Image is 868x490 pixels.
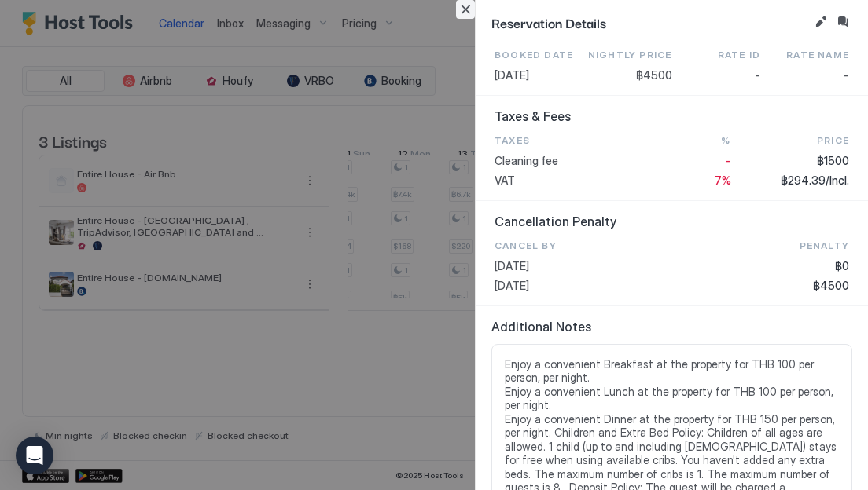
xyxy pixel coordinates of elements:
[636,68,672,82] span: ฿4500
[495,279,672,293] span: [DATE]
[495,239,672,253] span: CANCEL BY
[721,133,730,148] span: %
[495,108,849,124] span: Taxes & Fees
[755,68,760,82] span: -
[491,319,852,335] span: Additional Notes
[786,48,849,62] span: Rate Name
[495,68,583,82] span: [DATE]
[495,174,612,188] span: VAT
[833,13,852,31] button: Inbox
[718,48,760,62] span: Rate ID
[495,259,672,273] span: [DATE]
[817,133,849,148] span: Price
[495,154,612,168] span: Cleaning fee
[844,68,849,82] span: -
[715,174,731,188] span: 7%
[16,437,53,474] div: Open Intercom Messenger
[491,13,808,32] span: Reservation Details
[781,174,849,188] span: ฿294.39/Incl.
[726,154,731,168] span: -
[817,154,849,168] span: ฿1500
[835,259,849,273] span: ฿0
[495,48,583,62] span: Booked Date
[495,133,612,148] span: Taxes
[588,48,672,62] span: Nightly Price
[813,279,849,293] span: ฿4500
[495,214,849,229] span: Cancellation Penalty
[800,239,849,253] span: Penalty
[811,13,830,31] button: Edit reservation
